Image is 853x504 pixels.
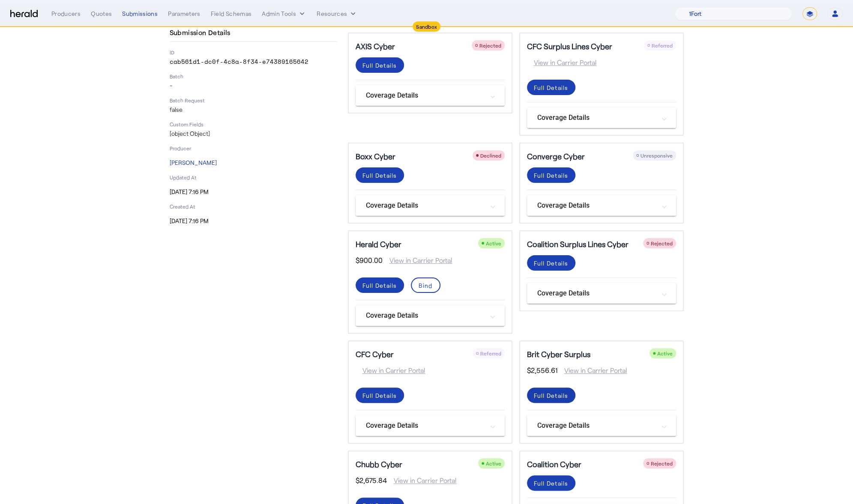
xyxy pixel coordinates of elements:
[537,288,655,298] mat-panel-title: Coverage Details
[170,105,338,114] p: false
[534,171,569,180] div: Full Details
[366,310,484,321] mat-panel-title: Coverage Details
[356,458,402,470] h5: Chubb Cyber
[537,200,655,211] mat-panel-title: Coverage Details
[366,200,484,211] mat-panel-title: Coverage Details
[479,42,501,48] span: Rejected
[362,61,397,70] div: Full Details
[170,217,338,225] p: [DATE] 7:16 PM
[170,97,338,104] p: Batch Request
[486,460,501,466] span: Active
[51,9,81,18] div: Producers
[356,150,395,162] h5: Boxx Cyber
[356,57,404,73] button: Full Details
[527,107,676,128] mat-expansion-panel-header: Coverage Details
[362,171,397,180] div: Full Details
[10,10,38,18] img: Herald Logo
[356,277,404,293] button: Full Details
[534,391,569,400] div: Full Details
[413,21,440,32] div: Sandbox
[170,203,338,210] p: Created At
[537,113,655,123] mat-panel-title: Coverage Details
[356,40,395,52] h5: AXIS Cyber
[356,365,425,376] span: View in Carrier Portal
[527,283,676,304] mat-expansion-panel-header: Coverage Details
[527,238,629,250] h5: Coalition Surplus Lines Cyber
[356,167,404,183] button: Full Details
[411,277,440,293] button: Bind
[527,415,676,436] mat-expansion-panel-header: Coverage Details
[486,240,501,246] span: Active
[91,9,112,18] div: Quotes
[170,57,338,66] p: cab561d1-dc0f-4c8a-8f34-e74389165642
[356,255,383,265] span: $900.00
[170,81,338,90] p: -
[366,420,484,431] mat-panel-title: Coverage Details
[527,167,575,183] button: Full Details
[537,420,655,431] mat-panel-title: Coverage Details
[170,129,338,138] p: [object Object]
[652,42,673,48] span: Referred
[527,40,612,52] h5: CFC Surplus Lines Cyber
[657,350,673,356] span: Active
[366,90,484,101] mat-panel-title: Coverage Details
[170,188,338,196] p: [DATE] 7:16 PM
[534,259,569,268] div: Full Details
[356,388,404,403] button: Full Details
[387,475,457,486] span: View in Carrier Portal
[651,460,673,466] span: Rejected
[527,365,557,376] span: $2,556.61
[534,479,569,488] div: Full Details
[362,391,397,400] div: Full Details
[557,365,627,376] span: View in Carrier Portal
[534,83,569,92] div: Full Details
[170,158,338,167] p: [PERSON_NAME]
[527,458,581,470] h5: Coalition Cyber
[356,85,505,106] mat-expansion-panel-header: Coverage Details
[356,305,505,326] mat-expansion-panel-header: Coverage Details
[527,150,585,162] h5: Converge Cyber
[356,238,401,250] h5: Herald Cyber
[362,281,397,290] div: Full Details
[170,121,338,128] p: Custom Fields
[419,281,433,290] div: Bind
[170,174,338,181] p: Updated At
[640,152,673,158] span: Unresponsive
[527,255,575,271] button: Full Details
[527,475,575,491] button: Full Details
[527,195,676,216] mat-expansion-panel-header: Coverage Details
[527,348,590,360] h5: Brit Cyber Surplus
[527,57,597,68] span: View in Carrier Portal
[356,415,505,436] mat-expansion-panel-header: Coverage Details
[480,350,501,356] span: Referred
[170,27,234,38] h4: Submission Details
[527,80,575,95] button: Full Details
[317,9,357,18] button: Resources dropdown menu
[170,49,338,56] p: ID
[211,9,252,18] div: Field Schemas
[356,348,394,360] h5: CFC Cyber
[170,73,338,80] p: Batch
[480,152,501,158] span: Declined
[527,388,575,403] button: Full Details
[356,475,387,486] span: $2,675.84
[170,145,338,152] p: Producer
[356,195,505,216] mat-expansion-panel-header: Coverage Details
[122,9,158,18] div: Submissions
[168,9,201,18] div: Parameters
[262,9,306,18] button: internal dropdown menu
[383,255,452,265] span: View in Carrier Portal
[651,240,673,246] span: Rejected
